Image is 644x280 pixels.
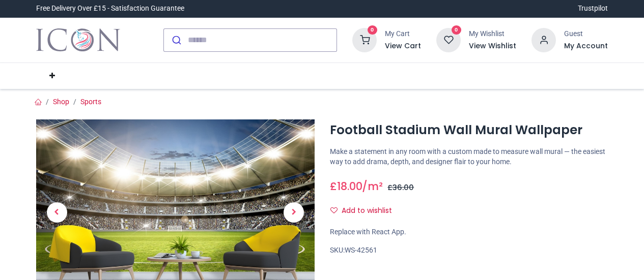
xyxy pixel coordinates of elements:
[330,121,608,139] h1: Football Stadium Wall Mural Wallpaper
[385,41,421,51] a: View Cart
[80,98,101,106] a: Sports
[330,207,338,214] i: Add to wishlist
[330,227,608,237] div: Replace with React App.
[330,202,401,220] button: Add to wishlistAdd to wishlist
[36,26,120,54] a: Logo of Icon Wall Stickers
[330,179,362,194] span: £
[164,29,188,51] button: Submit
[284,202,304,223] span: Next
[564,41,608,51] a: My Account
[53,98,69,106] a: Shop
[36,4,184,14] div: Free Delivery Over £15 - Satisfaction Guarantee
[564,29,608,39] div: Guest
[330,147,608,167] p: Make a statement in any room with a custom made to measure wall mural — the easiest way to add dr...
[330,245,608,256] div: SKU:
[436,35,461,43] a: 0
[273,147,315,277] a: Next
[352,35,377,43] a: 0
[578,4,608,14] a: Trustpilot
[337,179,362,194] span: 18.00
[368,25,377,35] sup: 0
[387,182,414,193] span: £
[36,147,78,277] a: Previous
[452,25,461,35] sup: 0
[393,182,414,193] span: 36.00
[47,202,67,223] span: Previous
[362,179,383,194] span: /m²
[385,29,421,39] div: My Cart
[345,246,377,254] span: WS-42561
[469,29,516,39] div: My Wishlist
[469,41,516,51] a: View Wishlist
[36,26,120,54] img: Icon Wall Stickers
